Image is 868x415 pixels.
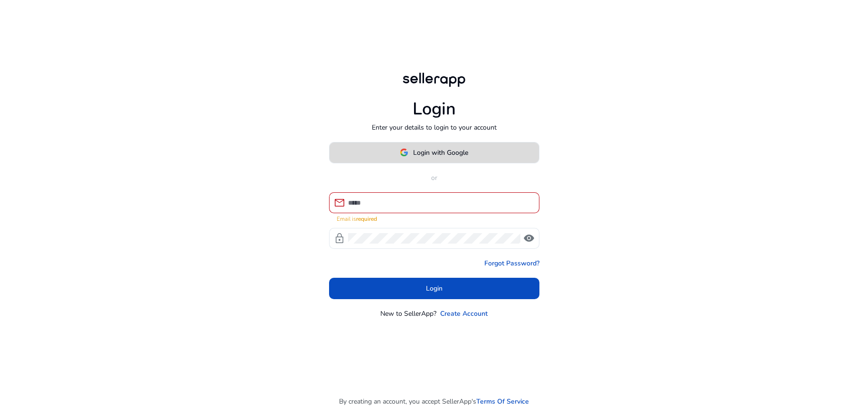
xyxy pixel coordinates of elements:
span: lock [334,233,345,244]
p: New to SellerApp? [380,309,436,319]
a: Create Account [440,309,488,319]
p: Enter your details to login to your account [372,123,497,132]
strong: required [356,215,377,223]
h1: Login [413,99,456,119]
p: or [329,173,539,183]
button: Login with Google [329,142,539,163]
mat-error: Email is [337,213,532,223]
span: Login [426,283,443,293]
a: Terms Of Service [476,396,529,406]
span: Login with Google [413,148,468,158]
button: Login [329,278,539,299]
a: Forgot Password? [484,258,539,268]
span: mail [334,197,345,208]
img: google-logo.svg [400,148,408,157]
span: visibility [523,233,535,244]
